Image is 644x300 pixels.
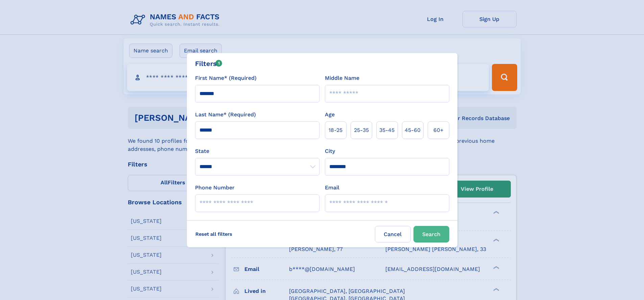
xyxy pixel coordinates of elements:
label: Middle Name [325,74,359,82]
button: Search [413,226,449,243]
label: Reset all filters [191,226,237,242]
span: 45‑60 [405,126,421,134]
label: First Name* (Required) [195,74,257,82]
span: 25‑35 [354,126,369,134]
label: State [195,147,319,155]
label: City [325,147,335,155]
span: 35‑45 [379,126,395,134]
label: Email [325,184,339,192]
span: 60+ [433,126,444,134]
label: Cancel [375,226,411,243]
div: Filters [195,59,222,69]
label: Phone Number [195,184,235,192]
label: Age [325,111,335,119]
label: Last Name* (Required) [195,111,256,119]
span: 18‑25 [329,126,342,134]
